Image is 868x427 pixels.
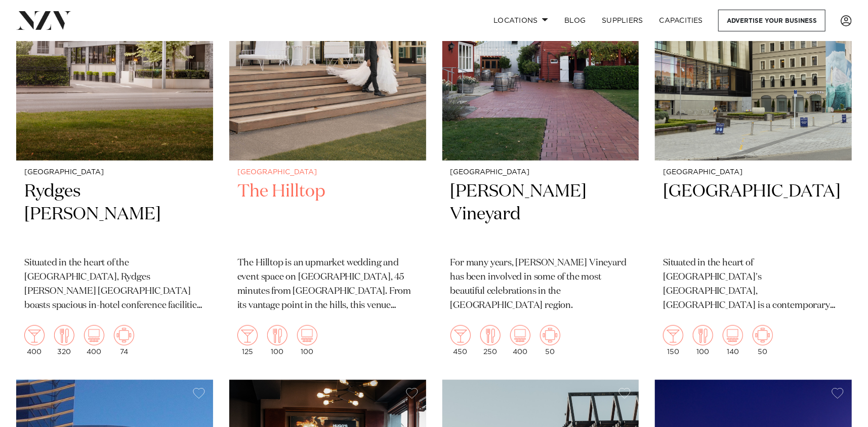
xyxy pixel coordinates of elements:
h2: [GEOGRAPHIC_DATA] [663,180,844,249]
h2: The Hilltop [237,180,418,249]
div: 74 [114,325,134,356]
div: 250 [480,325,501,356]
div: 150 [663,325,683,356]
small: [GEOGRAPHIC_DATA] [24,169,205,176]
img: theatre.png [510,325,530,345]
div: 400 [24,325,45,356]
h2: [PERSON_NAME] Vineyard [450,180,631,249]
a: SUPPLIERS [594,10,651,31]
div: 450 [450,325,471,356]
img: cocktail.png [24,325,45,345]
p: Situated in the heart of the [GEOGRAPHIC_DATA], Rydges [PERSON_NAME] [GEOGRAPHIC_DATA] boasts spa... [24,256,205,313]
a: Locations [485,10,556,31]
div: 100 [267,325,287,356]
img: cocktail.png [450,325,471,345]
a: BLOG [556,10,594,31]
img: theatre.png [297,325,317,345]
img: dining.png [693,325,713,345]
img: theatre.png [84,325,104,345]
p: Situated in the heart of [GEOGRAPHIC_DATA]'s [GEOGRAPHIC_DATA], [GEOGRAPHIC_DATA] is a contempora... [663,256,844,313]
div: 400 [510,325,530,356]
h2: Rydges [PERSON_NAME] [24,180,205,249]
div: 320 [54,325,74,356]
a: Capacities [651,10,712,31]
img: dining.png [267,325,287,345]
img: nzv-logo.png [16,11,71,29]
img: meeting.png [114,325,134,345]
a: Advertise your business [718,10,825,31]
div: 50 [540,325,560,356]
div: 140 [723,325,743,356]
img: dining.png [480,325,501,345]
img: cocktail.png [237,325,258,345]
div: 100 [297,325,317,356]
small: [GEOGRAPHIC_DATA] [237,169,418,176]
div: 400 [84,325,104,356]
img: meeting.png [753,325,773,345]
p: The Hilltop is an upmarket wedding and event space on [GEOGRAPHIC_DATA], 45 minutes from [GEOGRAP... [237,256,418,313]
div: 100 [693,325,713,356]
small: [GEOGRAPHIC_DATA] [663,169,844,176]
div: 50 [753,325,773,356]
small: [GEOGRAPHIC_DATA] [450,169,631,176]
img: cocktail.png [663,325,683,345]
img: theatre.png [723,325,743,345]
img: dining.png [54,325,74,345]
img: meeting.png [540,325,560,345]
p: For many years, [PERSON_NAME] Vineyard has been involved in some of the most beautiful celebratio... [450,256,631,313]
div: 125 [237,325,258,356]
